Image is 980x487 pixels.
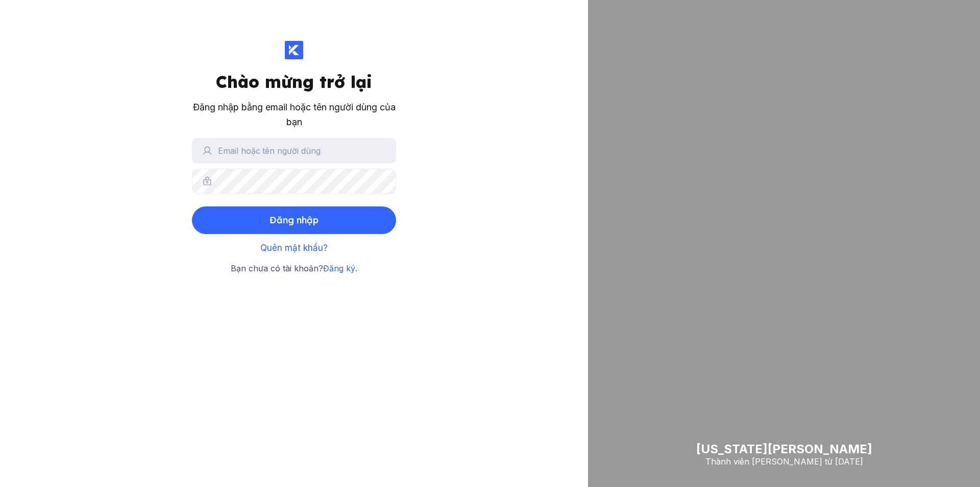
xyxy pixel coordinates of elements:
[355,263,357,273] font: .
[216,72,372,92] font: Chào mừng trở lại
[192,138,396,164] input: Email hoặc tên người dùng
[705,456,863,467] font: Thành viên [PERSON_NAME] từ [DATE]
[231,263,323,273] font: Bạn chưa có tài khoản?
[193,102,396,127] font: Đăng nhập bằng email hoặc tên người dùng của bạn
[260,243,328,253] a: Quên mật khẩu?
[192,206,396,234] button: Đăng nhập
[696,442,872,456] font: [US_STATE][PERSON_NAME]
[269,214,318,226] font: Đăng nhập
[323,263,355,273] a: Đăng ký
